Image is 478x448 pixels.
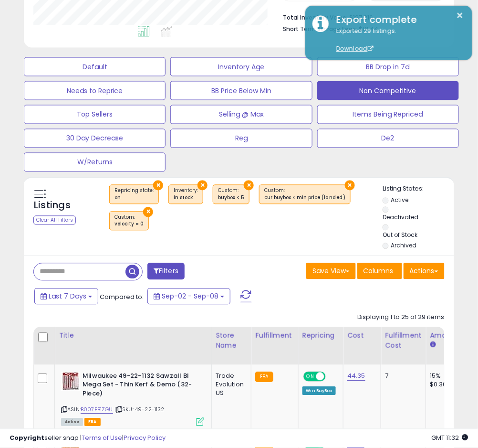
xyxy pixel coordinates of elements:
[153,181,163,191] button: ×
[216,331,247,351] div: Store Name
[49,292,86,301] span: Last 7 Days
[283,25,357,33] b: Short Term Storage Fees:
[147,288,230,305] button: Sep-02 - Sep-08
[357,263,402,279] button: Columns
[33,216,76,225] div: Clear All Filters
[283,11,437,22] li: $127,216
[404,263,445,279] button: Actions
[34,199,71,213] h5: Listings
[170,105,312,124] button: Selling @ Max
[385,372,418,381] div: 7
[84,418,101,427] span: FBA
[347,331,377,341] div: Cost
[430,341,436,350] small: Amazon Fees.
[82,434,122,443] a: Terms of Use
[124,434,166,443] a: Privacy Policy
[391,242,416,250] label: Archived
[61,418,83,427] span: All listings currently available for purchase on Amazon
[114,214,144,228] span: Custom:
[24,153,166,172] button: W/Returns
[329,13,465,27] div: Export complete
[114,406,165,414] span: | SKU: 49-22-1132
[61,372,80,391] img: 51y+Pf-GA5L._SL40_.jpg
[457,10,464,21] button: ×
[114,221,144,228] div: velocity = 0
[385,331,422,351] div: Fulfillment Cost
[283,13,348,21] b: Total Inventory Value:
[317,57,459,76] button: BB Drop in 7d
[197,181,208,191] button: ×
[255,331,294,341] div: Fulfillment
[83,372,198,401] b: Milwaukee 49-22-1132 Sawzall Bl Mega Set - Thin Kerf & Demo (32-Piece)
[100,293,144,302] span: Compared to:
[174,187,198,202] span: Inventory :
[317,105,459,124] button: Items Being Repriced
[264,187,345,202] span: Custom:
[345,181,355,191] button: ×
[383,185,454,194] p: Listing States:
[34,288,98,305] button: Last 7 Days
[347,372,365,381] a: 44.35
[336,44,374,53] a: Download
[302,331,340,341] div: Repricing
[114,195,154,202] div: on
[24,129,166,148] button: 30 Day Decrease
[218,195,244,202] div: buybox < 5
[324,373,339,381] span: OFF
[114,187,154,202] span: Repricing state :
[10,434,44,443] strong: Copyright
[24,105,166,124] button: Top Sellers
[317,129,459,148] button: De2
[383,231,417,239] label: Out of Stock
[170,57,312,76] button: Inventory Age
[170,81,312,100] button: BB Price Below Min
[24,81,166,100] button: Needs to Reprice
[255,372,273,383] small: FBA
[10,434,166,443] div: seller snap | |
[162,292,218,301] span: Sep-02 - Sep-08
[59,331,208,341] div: Title
[24,57,166,76] button: Default
[61,372,204,425] div: ASIN:
[304,373,316,381] span: ON
[147,263,185,280] button: Filters
[264,195,345,202] div: cur buybox < min price (landed)
[306,263,356,279] button: Save View
[383,213,418,222] label: Deactivated
[143,207,153,217] button: ×
[432,434,468,443] span: 2025-09-16 11:32 GMT
[357,313,445,322] div: Displaying 1 to 25 of 29 items
[216,372,244,398] div: Trade Evolution US
[244,181,254,191] button: ×
[81,406,113,414] a: B007PB1ZGU
[391,196,408,204] label: Active
[317,81,459,100] button: Non Competitive
[302,387,336,395] div: Win BuyBox
[364,267,394,276] span: Columns
[174,195,198,202] div: in stock
[329,27,465,53] div: Exported 29 listings.
[170,129,312,148] button: Reg
[218,187,244,202] span: Custom:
